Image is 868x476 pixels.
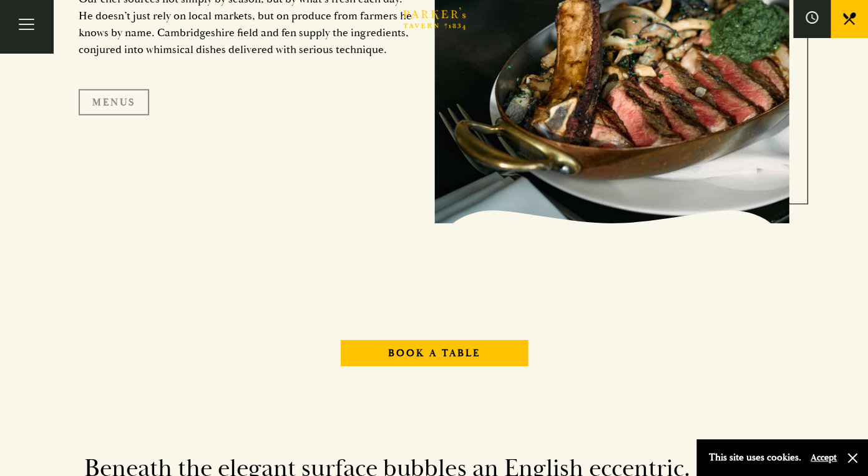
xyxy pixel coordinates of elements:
button: Accept [811,452,837,464]
p: This site uses cookies. [709,449,801,467]
a: Menus [79,89,149,115]
button: Close and accept [846,452,859,464]
a: Book A Table [341,340,528,366]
